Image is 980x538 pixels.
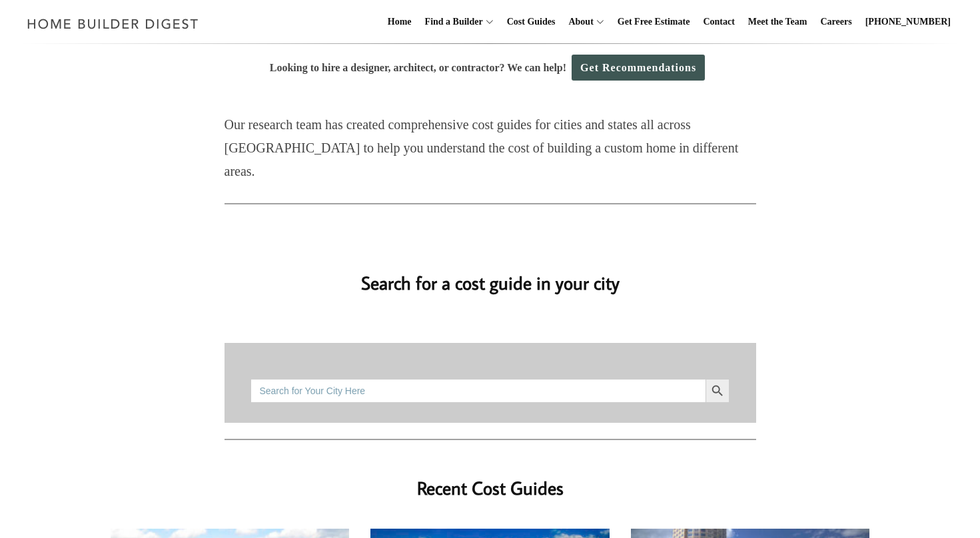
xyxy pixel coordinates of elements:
a: Cost Guides [502,1,561,43]
p: Our research team has created comprehensive cost guides for cities and states all across [GEOGRAP... [225,113,756,183]
a: Careers [815,1,857,43]
a: About [563,1,593,43]
a: Meet the Team [743,1,813,43]
a: Get Recommendations [572,55,705,81]
img: Home Builder Digest [21,11,205,37]
a: Get Free Estimate [612,1,696,43]
input: Search for Your City Here [250,379,705,403]
h2: Search for a cost guide in your city [111,250,870,296]
svg: Search [710,384,725,398]
a: Home [382,1,417,43]
a: [PHONE_NUMBER] [860,1,956,43]
h2: Recent Cost Guides [225,456,756,502]
a: Contact [698,1,739,43]
a: Find a Builder [420,1,483,43]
